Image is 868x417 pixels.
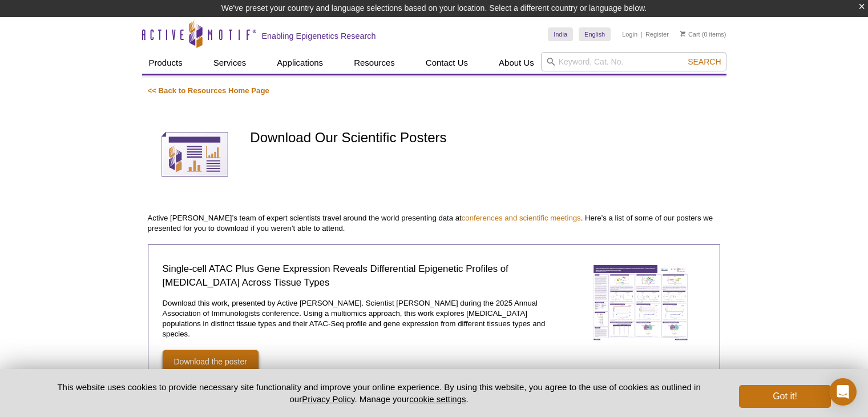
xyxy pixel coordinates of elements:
[680,31,685,37] img: Your Cart
[541,52,726,71] input: Keyword, Cat. No.
[163,262,562,290] h2: Single-cell ATAC Plus Gene Expression Reveals Differential Epigenetic Profiles of [MEDICAL_DATA] ...
[347,52,402,74] a: Resources
[142,52,189,74] a: Products
[148,213,721,234] p: Active [PERSON_NAME]’s team of expert scientists travel around the world presenting data at . Her...
[409,394,466,404] button: cookie settings
[163,298,562,339] p: Download this work, presented by Active [PERSON_NAME]. Scientist [PERSON_NAME] during the 2025 An...
[829,378,857,406] div: Open Intercom Messenger
[688,57,721,66] span: Search
[262,31,376,41] h2: Enabling Epigenetics Research
[579,27,611,41] a: English
[548,27,573,41] a: India
[641,27,643,41] li: |
[684,57,724,67] button: Search
[270,52,330,74] a: Applications
[492,52,541,74] a: About Us
[680,27,726,41] li: (0 items)
[207,52,253,74] a: Services
[38,381,721,405] p: This website uses cookies to provide necessary site functionality and improve your online experie...
[680,30,700,38] a: Cart
[583,256,697,352] a: Single-cell ATAC Plus Gene Expression Reveals Differential Epigenetic Profiles of Macrophages Acr...
[148,86,269,95] a: << Back to Resources Home Page
[622,30,637,38] a: Login
[250,130,720,147] h1: Download Our Scientific Posters
[163,350,259,373] a: Download the poster
[739,385,830,408] button: Got it!
[302,394,354,404] a: Privacy Policy
[462,214,581,222] a: conferences and scientific meetings
[645,30,669,38] a: Register
[583,256,697,349] img: Single-cell ATAC Plus Gene Expression Reveals Differential Epigenetic Profiles of Macrophages Acr...
[419,52,475,74] a: Contact Us
[148,107,242,202] img: Scientific Posters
